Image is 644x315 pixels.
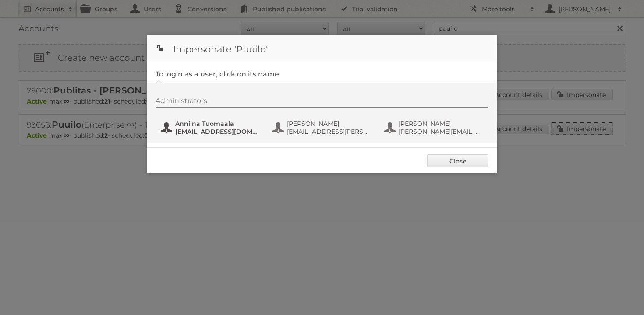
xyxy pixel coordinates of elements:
[147,35,497,61] h1: Impersonate 'Puuilo'
[287,128,372,135] span: [EMAIL_ADDRESS][PERSON_NAME][DOMAIN_NAME]
[427,154,488,167] a: Close
[175,120,260,128] span: Anniina Tuomaala
[287,120,372,128] span: [PERSON_NAME]
[383,119,486,136] button: [PERSON_NAME] [PERSON_NAME][EMAIL_ADDRESS][PERSON_NAME][DOMAIN_NAME]
[272,119,375,136] button: [PERSON_NAME] [EMAIL_ADDRESS][PERSON_NAME][DOMAIN_NAME]
[160,119,263,136] button: Anniina Tuomaala [EMAIL_ADDRESS][DOMAIN_NAME]
[156,70,279,78] legend: To login as a user, click on its name
[399,128,484,135] span: [PERSON_NAME][EMAIL_ADDRESS][PERSON_NAME][DOMAIN_NAME]
[399,120,484,128] span: [PERSON_NAME]
[156,97,488,108] div: Administrators
[175,128,260,135] span: [EMAIL_ADDRESS][DOMAIN_NAME]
